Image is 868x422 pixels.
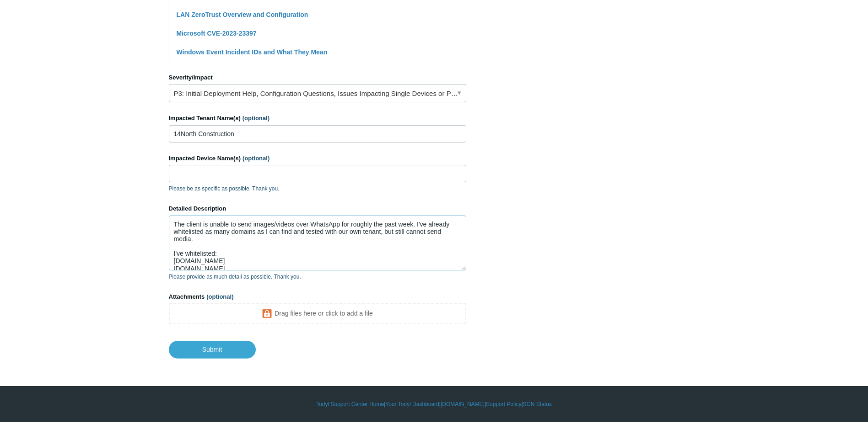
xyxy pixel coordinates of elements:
[206,293,233,300] span: (optional)
[243,155,270,162] span: (optional)
[169,400,700,408] div: | | | |
[169,114,466,123] label: Impacted Tenant Name(s)
[169,84,466,102] a: P3: Initial Deployment Help, Configuration Questions, Issues Impacting Single Devices or Past Out...
[169,154,466,163] label: Impacted Device Name(s)
[169,185,466,193] p: Please be as specific as possible. Thank you.
[486,400,521,408] a: Support Policy
[177,30,257,37] a: Microsoft CVE-2023-23397
[441,400,485,408] a: [DOMAIN_NAME]
[169,341,256,358] input: Submit
[177,48,328,56] a: Windows Event Incident IDs and What They Mean
[385,400,439,408] a: Your Todyl Dashboard
[523,400,552,408] a: SGN Status
[169,73,466,82] label: Severity/Impact
[177,11,308,18] a: LAN ZeroTrust Overview and Configuration
[169,292,466,301] label: Attachments
[169,204,466,213] label: Detailed Description
[316,400,384,408] a: Todyl Support Center Home
[169,273,466,281] p: Please provide as much detail as possible. Thank you.
[243,115,270,121] span: (optional)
